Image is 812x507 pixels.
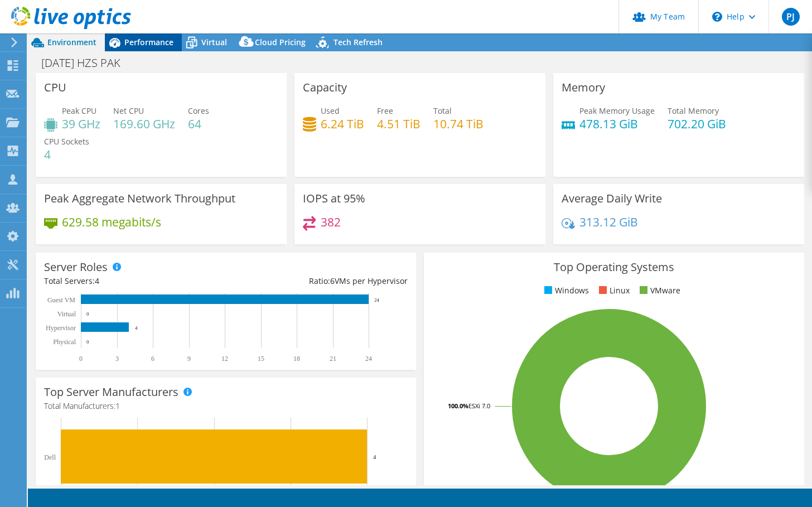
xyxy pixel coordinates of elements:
[333,37,383,47] span: Tech Refresh
[44,275,226,287] div: Total Servers:
[188,118,209,130] h4: 64
[188,105,209,116] span: Cores
[124,37,173,47] span: Performance
[432,261,796,273] h3: Top Operating Systems
[579,216,638,228] h4: 313.12 GiB
[201,37,227,47] span: Virtual
[468,402,490,410] tspan: ESXi 7.0
[562,192,662,205] h3: Average Daily Write
[86,339,89,345] text: 0
[53,338,76,346] text: Physical
[44,136,89,147] span: CPU Sockets
[782,8,800,26] span: PJ
[115,355,119,363] text: 3
[57,310,76,318] text: Virtual
[321,216,341,228] h4: 382
[47,296,75,304] text: Guest VM
[377,118,420,130] h4: 4.51 TiB
[44,148,89,161] h4: 4
[542,284,589,297] li: Windows
[448,402,468,410] tspan: 100.0%
[255,37,306,47] span: Cloud Pricing
[579,105,655,116] span: Peak Memory Usage
[62,216,161,228] h4: 629.58 megabits/s
[115,400,120,411] span: 1
[365,355,372,363] text: 24
[62,105,96,116] span: Peak CPU
[433,105,452,116] span: Total
[668,105,719,116] span: Total Memory
[373,453,376,460] text: 4
[79,355,83,363] text: 0
[113,105,144,116] span: Net CPU
[44,386,178,398] h3: Top Server Manufacturers
[258,355,264,363] text: 15
[562,81,605,94] h3: Memory
[596,284,630,297] li: Linux
[321,118,364,130] h4: 6.24 TiB
[668,118,726,130] h4: 702.20 GiB
[712,12,722,22] svg: \n
[95,276,99,286] span: 4
[321,105,340,116] span: Used
[44,81,66,94] h3: CPU
[637,284,680,297] li: VMware
[293,355,300,363] text: 18
[44,261,108,273] h3: Server Roles
[44,453,56,461] text: Dell
[330,276,335,286] span: 6
[36,57,138,69] h1: [DATE] HZS PAK
[44,400,408,412] h4: Total Manufacturers:
[579,118,655,130] h4: 478.13 GiB
[113,118,175,130] h4: 169.60 GHz
[226,275,408,287] div: Ratio: VMs per Hypervisor
[151,355,154,363] text: 6
[433,118,484,130] h4: 10.74 TiB
[47,37,96,47] span: Environment
[377,105,393,116] span: Free
[374,297,380,303] text: 24
[44,192,235,205] h3: Peak Aggregate Network Throughput
[303,81,347,94] h3: Capacity
[62,118,100,130] h4: 39 GHz
[303,192,365,205] h3: IOPS at 95%
[135,325,138,331] text: 4
[187,355,191,363] text: 9
[86,311,89,317] text: 0
[221,355,228,363] text: 12
[46,324,76,332] text: Hypervisor
[330,355,336,363] text: 21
